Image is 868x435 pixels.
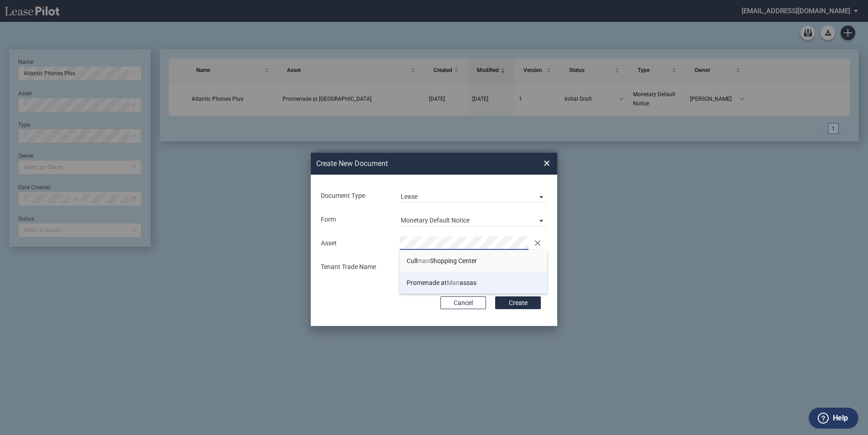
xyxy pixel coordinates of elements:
span: Promenade at assas [407,279,476,286]
md-select: Lease Form: Monetary Default Notice [400,212,547,226]
h2: Create New Document [316,159,511,169]
label: Help [833,412,848,424]
span: × [544,156,550,171]
button: Create [495,296,541,309]
md-select: Document Type: Lease [400,189,547,202]
div: Document Type [315,192,394,201]
div: Lease [401,193,418,200]
md-dialog: Create New ... [311,153,557,326]
li: CullmanShopping Center [400,250,547,272]
div: Asset [315,239,394,248]
span: man [417,257,430,264]
div: Tenant Trade Name [315,263,394,272]
li: Promenade atManassas [400,272,547,294]
span: Cull Shopping Center [407,257,477,264]
span: Man [447,279,460,286]
button: Cancel [440,296,486,309]
div: Form [315,215,394,224]
div: Monetary Default Notice [401,217,470,224]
